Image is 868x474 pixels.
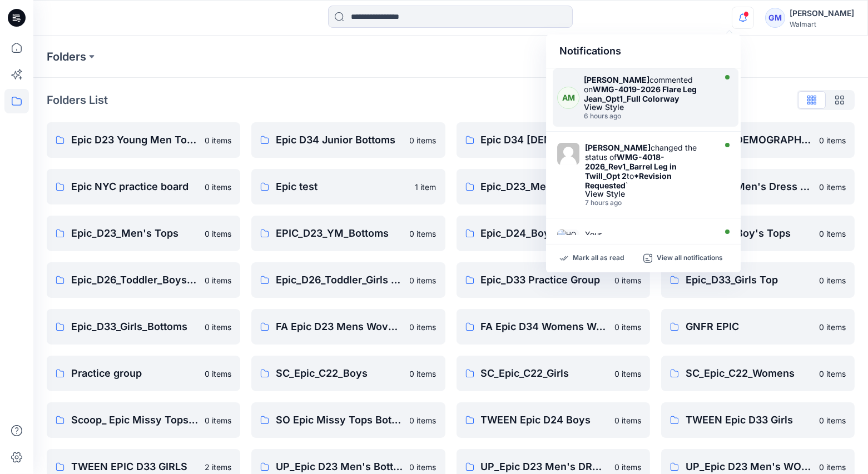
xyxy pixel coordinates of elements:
[557,87,579,109] div: AM
[557,143,579,165] img: Alyssa Montalvo
[71,272,198,288] p: Epic_D26_Toddler_Boys Tops & Bottoms
[276,366,403,381] p: SC_Epic_C22_Boys
[481,132,608,148] p: Epic D34 [DEMOGRAPHIC_DATA] Bottoms
[546,34,741,68] div: Notifications
[47,49,86,64] a: Folders
[457,122,650,158] a: Epic D34 [DEMOGRAPHIC_DATA] Bottoms0 items
[71,412,198,428] p: Scoop_ Epic Missy Tops Bottoms Dress
[585,143,713,190] div: changed the status of to `
[686,366,812,381] p: SC_Epic_C22_Womens
[686,319,812,335] p: GNFR EPIC
[661,262,855,298] a: Epic_D33_Girls Top0 items
[457,356,650,391] a: SC_Epic_C22_Girls0 items
[251,402,445,438] a: SO Epic Missy Tops Bottoms Dress0 items
[481,319,608,335] p: FA Epic D34 Womens Woven
[205,368,231,380] p: 0 items
[819,228,846,240] p: 0 items
[457,216,650,251] a: Epic_D24_Boy's Bottoms0 items
[47,169,240,204] a: Epic NYC practice board0 items
[457,402,650,438] a: TWEEN Epic D24 Boys0 items
[686,179,812,194] p: Epic_D23_Men's Dress Top and Bottoms
[584,75,713,103] div: commented on
[819,181,846,193] p: 0 items
[71,366,198,381] p: Practice group
[584,112,713,120] div: Tuesday, September 23, 2025 13:32
[686,412,812,428] p: TWEEN Epic D33 Girls
[276,226,403,241] p: EPIC_D23_YM_Bottoms
[573,253,624,263] p: Mark all as read
[205,461,231,473] p: 2 items
[481,272,608,288] p: Epic_D33 Practice Group
[410,134,437,146] p: 0 items
[819,275,846,286] p: 0 items
[614,275,641,286] p: 0 items
[47,356,240,391] a: Practice group0 items
[251,216,445,251] a: EPIC_D23_YM_Bottoms0 items
[251,169,445,204] a: Epic test1 item
[819,134,846,146] p: 0 items
[661,122,855,158] a: Epic D34 [DEMOGRAPHIC_DATA] Tops0 items
[251,122,445,158] a: Epic D34 Junior Bottoms0 items
[765,8,785,28] div: GM
[47,216,240,251] a: Epic_D23_Men's Tops0 items
[205,134,231,146] p: 0 items
[557,229,579,252] img: HQ020497_GV_REG_PULL ON SHORT
[790,7,854,20] div: [PERSON_NAME]
[584,75,649,84] strong: [PERSON_NAME]
[276,272,403,288] p: Epic_D26_Toddler_Girls Tops & Bottoms
[657,253,723,263] p: View all notifications
[457,309,650,345] a: FA Epic D34 Womens Woven0 items
[47,122,240,158] a: Epic D23 Young Men Tops0 items
[71,132,198,148] p: Epic D23 Young Men Tops
[585,229,713,277] div: Your style has been updated with version
[410,275,437,286] p: 0 items
[276,132,403,148] p: Epic D34 Junior Bottoms
[614,415,641,426] p: 0 items
[410,461,437,473] p: 0 items
[410,415,437,426] p: 0 items
[276,412,403,428] p: SO Epic Missy Tops Bottoms Dress
[584,103,713,111] div: View Style
[614,461,641,473] p: 0 items
[790,20,854,28] div: Walmart
[819,321,846,333] p: 0 items
[686,132,812,148] p: Epic D34 [DEMOGRAPHIC_DATA] Tops
[205,321,231,333] p: 0 items
[410,228,437,240] p: 0 items
[71,319,198,335] p: Epic_D33_Girls_Bottoms
[585,190,713,198] div: View Style
[661,309,855,345] a: GNFR EPIC0 items
[205,275,231,286] p: 0 items
[205,228,231,240] p: 0 items
[251,309,445,345] a: FA Epic D23 Mens Wovens0 items
[205,415,231,426] p: 0 items
[614,321,641,333] p: 0 items
[276,319,403,335] p: FA Epic D23 Mens Wovens
[661,402,855,438] a: TWEEN Epic D33 Girls0 items
[661,169,855,204] a: Epic_D23_Men's Dress Top and Bottoms0 items
[585,152,677,181] strong: WMG-4018-2026_Rev1_Barrel Leg in Twill_Opt 2
[661,216,855,251] a: Epic_D24_Boy's Tops0 items
[661,356,855,391] a: SC_Epic_C22_Womens0 items
[614,368,641,380] p: 0 items
[410,321,437,333] p: 0 items
[71,179,198,194] p: Epic NYC practice board
[481,412,608,428] p: TWEEN Epic D24 Boys
[481,366,608,381] p: SC_Epic_C22_Girls
[71,226,198,241] p: Epic_D23_Men's Tops
[819,461,846,473] p: 0 items
[410,368,437,380] p: 0 items
[276,179,408,194] p: Epic test
[819,368,846,380] p: 0 items
[415,181,437,193] p: 1 item
[686,272,812,288] p: Epic_D33_Girls Top
[585,199,713,207] div: Tuesday, September 23, 2025 12:18
[251,356,445,391] a: SC_Epic_C22_Boys0 items
[205,181,231,193] p: 0 items
[251,262,445,298] a: Epic_D26_Toddler_Girls Tops & Bottoms0 items
[481,179,608,194] p: Epic_D23_Men's Bottoms
[481,226,608,241] p: Epic_D24_Boy's Bottoms
[585,171,672,190] strong: *Revision Requested
[47,309,240,345] a: Epic_D33_Girls_Bottoms0 items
